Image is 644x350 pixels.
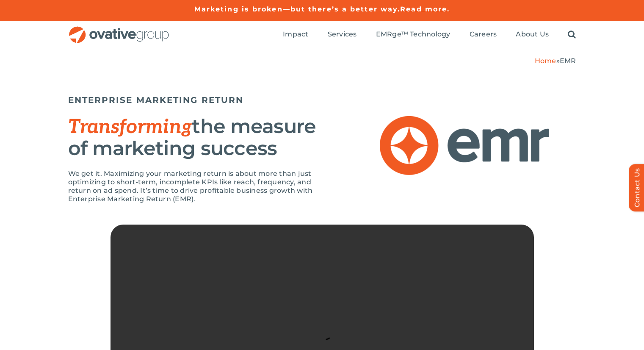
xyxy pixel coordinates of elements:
[376,30,451,39] span: EMRge™ Technology
[535,57,576,65] span: »
[328,30,357,39] a: Services
[68,25,170,33] a: OG_Full_horizontal_RGB
[283,30,308,39] a: Impact
[516,30,549,39] span: About Us
[560,57,576,65] span: EMR
[470,30,497,39] a: Careers
[283,30,308,39] span: Impact
[328,30,357,39] span: Services
[283,21,576,48] nav: Menu
[68,169,322,203] p: We get it. Maximizing your marketing return is about more than just optimizing to short-term, inc...
[68,115,192,139] span: Transforming
[516,30,549,39] a: About Us
[376,30,451,39] a: EMRge™ Technology
[535,57,556,65] a: Home
[568,30,576,39] a: Search
[400,5,450,13] a: Read more.
[194,5,401,13] a: Marketing is broken—but there’s a better way.
[68,95,322,105] h5: ENTERPRISE MARKETING RETURN
[470,30,497,39] span: Careers
[380,116,549,175] img: EMR – Logo
[68,116,322,159] h2: the measure of marketing success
